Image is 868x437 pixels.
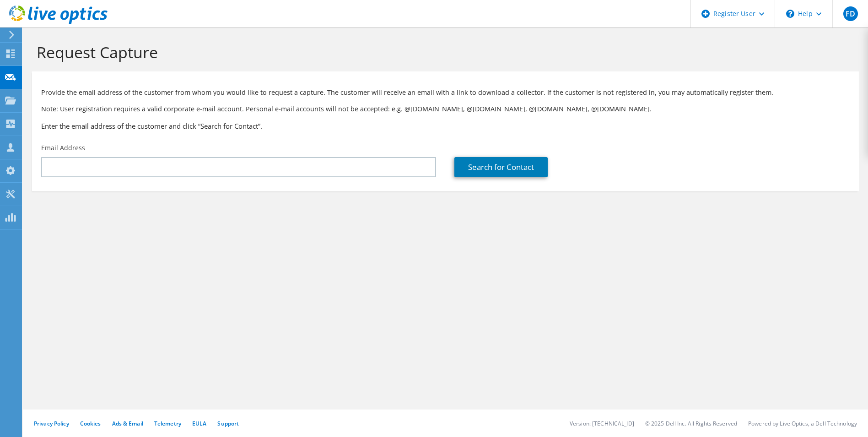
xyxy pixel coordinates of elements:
[454,157,548,177] a: Search for Contact
[645,420,737,427] li: © 2025 Dell Inc. All Rights Reserved
[748,420,857,427] li: Powered by Live Optics, a Dell Technology
[41,143,85,153] label: Email Address
[154,420,181,427] a: Telemetry
[570,420,634,427] li: Version: [TECHNICAL_ID]
[843,6,858,21] span: FD
[41,104,850,114] p: Note: User registration requires a valid corporate e-mail account. Personal e-mail accounts will ...
[786,10,794,18] svg: \n
[41,87,850,98] p: Provide the email address of the customer from whom you would like to request a capture. The cust...
[112,420,143,427] a: Ads & Email
[37,43,850,62] h1: Request Capture
[34,420,69,427] a: Privacy Policy
[217,420,239,427] a: Support
[192,420,206,427] a: EULA
[80,420,101,427] a: Cookies
[41,121,850,131] h3: Enter the email address of the customer and click “Search for Contact”.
